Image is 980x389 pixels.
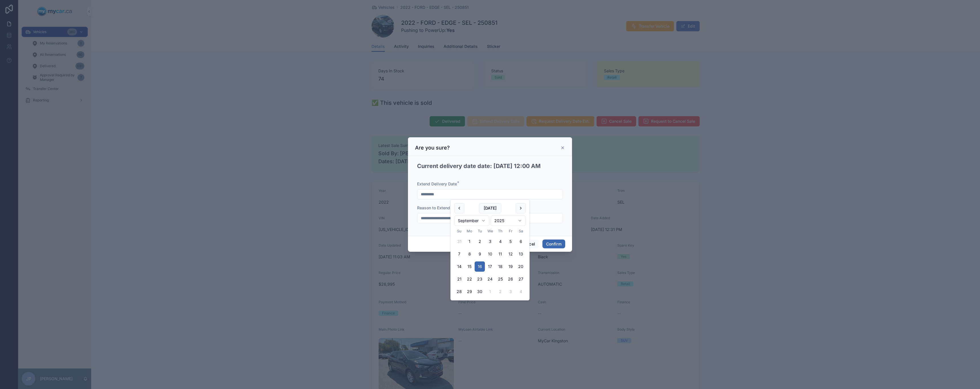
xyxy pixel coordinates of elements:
[505,286,516,297] button: Friday, October 3rd, 2025
[495,274,505,284] button: Thursday, September 25th, 2025
[475,249,485,259] button: Tuesday, September 9th, 2025
[454,274,464,284] button: Sunday, September 21st, 2025
[475,274,485,284] button: Tuesday, September 23rd, 2025
[479,203,501,213] button: [DATE]
[454,236,464,247] button: Sunday, August 31st, 2025
[516,274,526,284] button: Saturday, September 27th, 2025
[485,228,495,234] th: Wednesday
[464,261,475,272] button: Monday, September 15th, 2025
[464,286,475,297] button: Monday, September 29th, 2025
[464,249,475,259] button: Monday, September 8th, 2025
[417,205,477,210] span: Reason to Extend Delivery Date
[516,228,526,234] th: Saturday
[454,286,464,297] button: Sunday, September 28th, 2025
[495,286,505,297] button: Thursday, October 2nd, 2025
[516,236,526,247] button: Saturday, September 6th, 2025
[415,144,450,151] h3: Are you sure?
[505,261,516,272] button: Friday, September 19th, 2025
[464,228,475,234] th: Monday
[495,261,505,272] button: Thursday, September 18th, 2025
[505,228,516,234] th: Friday
[505,236,516,247] button: Friday, September 5th, 2025
[516,286,526,297] button: Saturday, October 4th, 2025
[475,261,485,272] button: Tuesday, September 16th, 2025, selected
[454,228,464,234] th: Sunday
[542,239,565,249] button: Confirm
[475,236,485,247] button: Tuesday, September 2nd, 2025
[485,236,495,247] button: Wednesday, September 3rd, 2025
[485,261,495,272] button: Wednesday, September 17th, 2025
[464,236,475,247] button: Monday, September 1st, 2025
[475,286,485,297] button: Tuesday, September 30th, 2025
[505,274,516,284] button: Friday, September 26th, 2025
[454,261,464,272] button: Sunday, September 14th, 2025
[475,228,485,234] th: Tuesday
[485,249,495,259] button: Today, Wednesday, September 10th, 2025
[495,249,505,259] button: Thursday, September 11th, 2025
[454,249,464,259] button: Sunday, September 7th, 2025
[485,274,495,284] button: Wednesday, September 24th, 2025
[417,162,541,170] h2: Current delivery date date: [DATE] 12:00 AM
[495,236,505,247] button: Thursday, September 4th, 2025
[505,249,516,259] button: Friday, September 12th, 2025
[454,228,526,297] table: September 2025
[516,261,526,272] button: Saturday, September 20th, 2025
[464,274,475,284] button: Monday, September 22nd, 2025
[417,181,457,186] span: Extend Delivery Date
[485,286,495,297] button: Wednesday, October 1st, 2025
[516,249,526,259] button: Saturday, September 13th, 2025
[495,228,505,234] th: Thursday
